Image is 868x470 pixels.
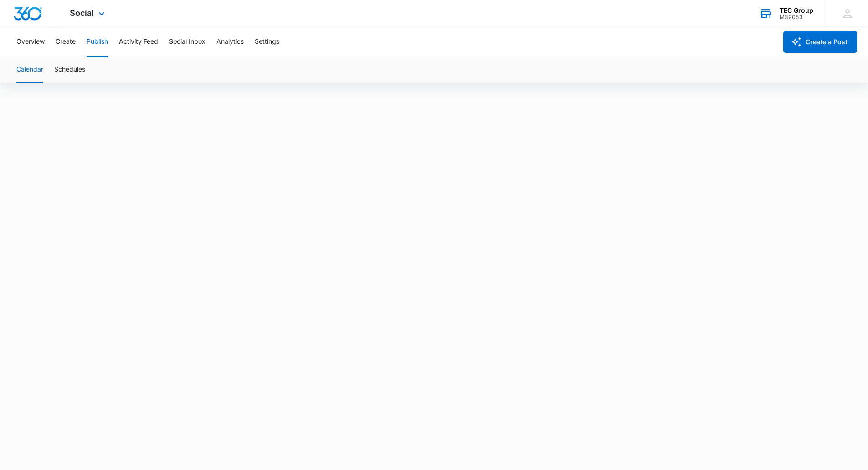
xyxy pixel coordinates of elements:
button: Analytics [216,27,244,57]
button: Calendar [16,57,43,83]
div: account name [780,7,813,14]
div: account id [780,14,813,21]
span: Social [70,8,94,18]
button: Social Inbox [169,27,205,57]
button: Overview [16,27,45,57]
button: Create a Post [783,31,857,53]
button: Activity Feed [119,27,158,57]
button: Publish [87,27,108,57]
button: Schedules [54,57,85,83]
button: Create [56,27,76,57]
button: Settings [255,27,279,57]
